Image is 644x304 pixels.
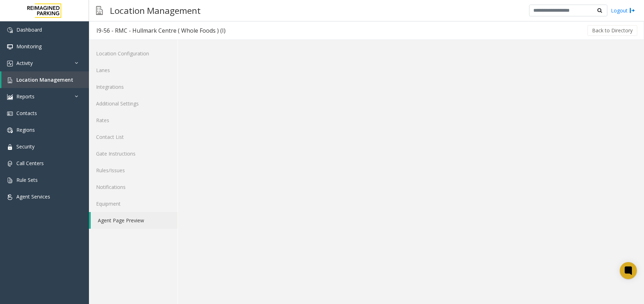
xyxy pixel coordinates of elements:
[7,61,13,66] img: 'icon'
[611,7,635,14] a: Logout
[7,194,13,200] img: 'icon'
[89,62,178,78] a: Lanes
[7,161,13,167] img: 'icon'
[16,177,38,183] span: Rule Sets
[96,2,103,19] img: pageIcon
[16,26,42,33] span: Dashboard
[89,129,178,145] a: Contact List
[7,178,13,183] img: 'icon'
[89,162,178,179] a: Rules/Issues
[16,126,35,133] span: Regions
[89,95,178,112] a: Additional Settings
[7,94,13,100] img: 'icon'
[7,144,13,150] img: 'icon'
[91,212,178,229] a: Agent Page Preview
[106,2,204,19] h3: Location Management
[7,111,13,116] img: 'icon'
[1,71,89,88] a: Location Management
[96,26,226,35] div: I9-56 - RMC - Hullmark Centre ( Whole Foods ) (I)
[7,77,13,83] img: 'icon'
[89,112,178,129] a: Rates
[16,76,73,83] span: Location Management
[16,60,33,66] span: Activity
[7,127,13,133] img: 'icon'
[16,193,50,200] span: Agent Services
[89,45,178,62] a: Location Configuration
[7,27,13,33] img: 'icon'
[89,179,178,195] a: Notifications
[7,44,13,50] img: 'icon'
[89,78,178,95] a: Integrations
[16,93,35,100] span: Reports
[16,110,37,116] span: Contacts
[629,7,635,14] img: logout
[16,43,42,50] span: Monitoring
[89,195,178,212] a: Equipment
[89,145,178,162] a: Gate Instructions
[16,160,44,167] span: Call Centers
[16,143,35,150] span: Security
[587,25,637,36] button: Back to Directory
